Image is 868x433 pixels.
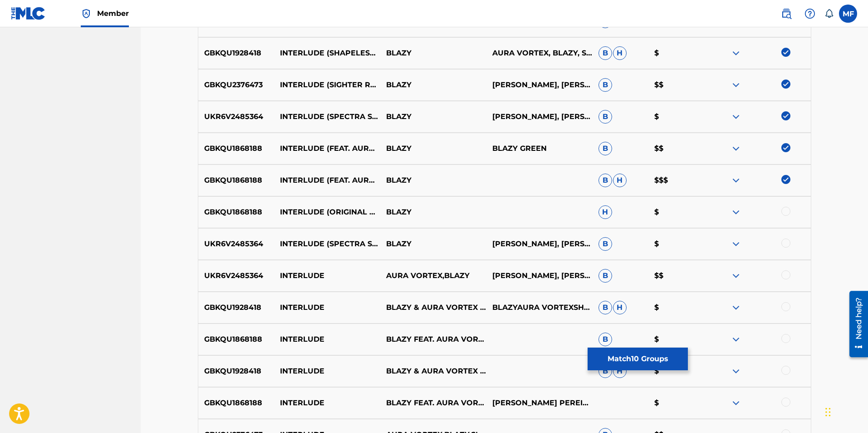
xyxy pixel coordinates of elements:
[198,207,275,218] p: GBKQU1868188
[731,207,741,218] img: expand
[781,111,790,120] img: deselect
[274,366,380,377] p: INTERLUDE
[380,207,486,218] p: BLAZY
[274,239,380,249] p: INTERLUDE (SPECTRA SONICS REMIX) [FEAT. AURA VORTEX]
[648,143,705,154] p: $$
[274,80,380,90] p: INTERLUDE (SIGHTER REMIX)
[781,48,790,57] img: deselect
[598,110,612,124] span: B
[648,175,705,186] p: $$$
[380,239,486,249] p: BLAZY
[486,143,593,154] p: BLAZY GREEN
[380,111,486,122] p: BLAZY
[198,239,275,249] p: UKR6V2485364
[380,80,486,90] p: BLAZY
[380,270,486,281] p: AURA VORTEX,BLAZY
[380,398,486,408] p: BLAZY FEAT. AURA VORTEX
[274,334,380,345] p: INTERLUDE
[198,302,275,313] p: GBKQU1928418
[613,301,627,314] span: H
[380,366,486,377] p: BLAZY & AURA VORTEX & SHAPELESS
[486,302,593,313] p: BLAZYAURA VORTEXSHAPELESS
[598,205,612,219] span: H
[648,80,705,90] p: $$
[198,143,275,154] p: GBKQU1868188
[380,334,486,345] p: BLAZY FEAT. AURA VORTEX
[198,366,275,377] p: GBKQU1928418
[648,207,705,218] p: $
[731,366,741,377] img: expand
[598,269,612,283] span: B
[598,237,612,251] span: B
[843,288,868,361] iframe: Resource Center
[198,80,275,90] p: GBKQU2376473
[613,174,627,187] span: H
[731,239,741,249] img: expand
[598,174,612,187] span: B
[823,389,868,433] iframe: Chat Widget
[731,80,741,90] img: expand
[781,175,790,184] img: deselect
[731,143,741,154] img: expand
[648,366,705,377] p: $
[11,7,46,20] img: MLC Logo
[731,48,741,59] img: expand
[486,398,593,408] p: [PERSON_NAME] PEREIRAHENRIQUE [PERSON_NAME] [PERSON_NAME]
[731,175,741,186] img: expand
[198,334,275,345] p: GBKQU1868188
[598,333,612,346] span: B
[198,175,275,186] p: GBKQU1868188
[486,239,593,249] p: [PERSON_NAME], [PERSON_NAME]
[825,398,831,426] div: Arrastar
[274,111,380,122] p: INTERLUDE (SPECTRA SONICS REMIX)
[598,301,612,314] span: B
[781,8,792,19] img: search
[486,80,593,90] p: [PERSON_NAME], [PERSON_NAME], [PERSON_NAME]
[81,8,92,19] img: Top Rightsholder
[781,143,790,152] img: deselect
[839,5,857,23] div: User Menu
[648,302,705,313] p: $
[824,9,834,18] div: Notifications
[97,8,129,19] span: Member
[648,111,705,122] p: $
[274,143,380,154] p: INTERLUDE (FEAT. AURA VORTEX)
[380,143,486,154] p: BLAZY
[731,334,741,345] img: expand
[804,8,815,19] img: help
[598,78,612,92] span: B
[648,48,705,59] p: $
[801,5,819,23] div: Help
[613,46,627,60] span: H
[486,48,593,59] p: AURA VORTEX, BLAZY, SHAPELESS
[274,398,380,408] p: INTERLUDE
[274,270,380,281] p: INTERLUDE
[648,239,705,249] p: $
[613,364,627,378] span: H
[274,48,380,59] p: INTERLUDE (SHAPELESS REMIX)
[648,334,705,345] p: $
[731,270,741,281] img: expand
[198,48,275,59] p: GBKQU1928418
[781,80,790,89] img: deselect
[198,111,275,122] p: UKR6V2485364
[648,270,705,281] p: $$
[380,48,486,59] p: BLAZY
[731,111,741,122] img: expand
[198,270,275,281] p: UKR6V2485364
[598,364,612,378] span: B
[380,175,486,186] p: BLAZY
[731,302,741,313] img: expand
[731,398,741,408] img: expand
[648,398,705,408] p: $
[588,348,688,370] button: Match10 Groups
[198,398,275,408] p: GBKQU1868188
[380,302,486,313] p: BLAZY & AURA VORTEX & SHAPELESS
[598,142,612,155] span: B
[486,111,593,122] p: [PERSON_NAME], [PERSON_NAME]
[598,46,612,60] span: B
[777,5,795,23] a: Public Search
[274,207,380,218] p: INTERLUDE (ORIGINAL MIX) (FEAT. AURA VORTEX)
